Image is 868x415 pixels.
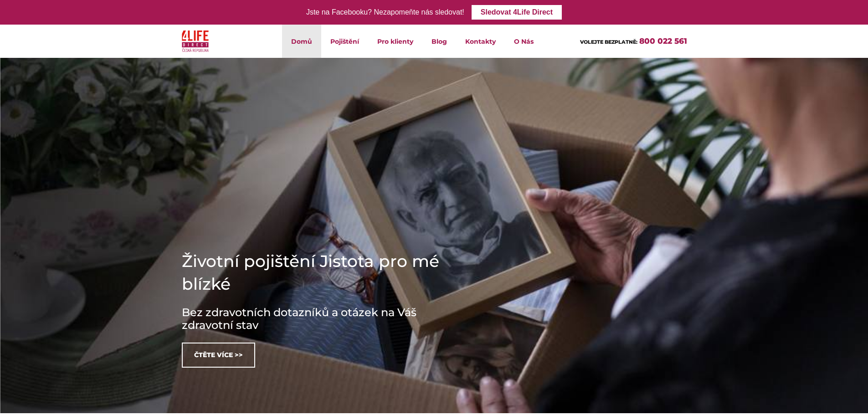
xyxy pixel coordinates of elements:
span: VOLEJTE BEZPLATNĚ: [580,39,637,45]
h3: Bez zdravotních dotazníků a otázek na Váš zdravotní stav [182,306,455,332]
div: Jste na Facebooku? Nezapomeňte nás sledovat! [306,6,464,19]
h1: Životní pojištění Jistota pro mé blízké [182,250,455,295]
a: Domů [282,25,321,58]
a: Čtěte více >> [182,343,255,368]
a: Sledovat 4Life Direct [472,5,562,20]
a: Kontakty [456,25,505,58]
a: 800 022 561 [639,36,687,46]
img: 4Life Direct Česká republika logo [182,28,209,54]
a: Blog [422,25,456,58]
